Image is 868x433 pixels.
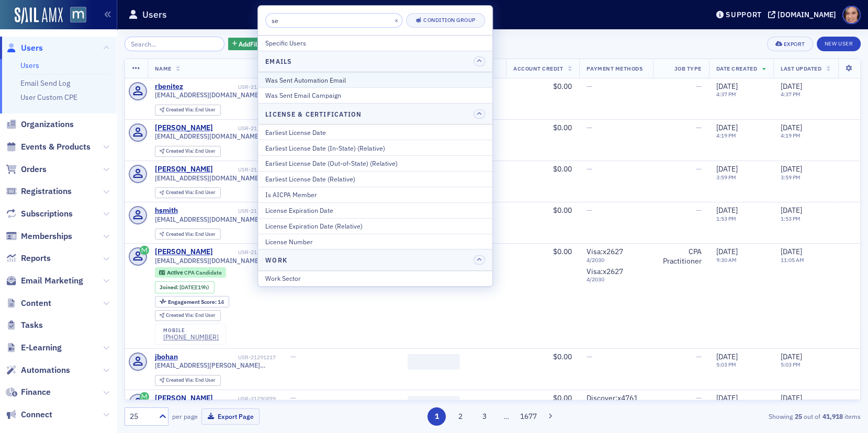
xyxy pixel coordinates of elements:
div: USR-21290899 [215,395,276,402]
span: Created Via : [166,231,195,237]
div: [PERSON_NAME] [155,394,213,403]
div: USR-21292361 [215,249,276,256]
span: — [587,82,592,91]
button: × [391,15,401,25]
span: Memberships [21,231,72,242]
span: [EMAIL_ADDRESS][DOMAIN_NAME] [155,132,261,140]
span: [DATE] [781,206,802,215]
span: — [696,164,702,174]
span: Visa : x2627 [587,267,623,276]
time: 4:19 PM [781,132,801,139]
span: Users [21,42,43,54]
img: SailAMX [70,7,86,23]
span: [EMAIL_ADDRESS][PERSON_NAME][DOMAIN_NAME] [155,361,276,369]
div: Earliest License Date (Out-of-State) (Relative) [265,158,485,168]
label: per page [172,412,198,421]
div: Earliest License Date (In-State) (Relative) [265,143,485,153]
span: Job Type [674,65,702,72]
div: 25 [130,411,153,422]
strong: 41,918 [820,412,844,421]
a: [PHONE_NUMBER] [163,333,219,341]
a: E-Learning [6,342,62,354]
span: ‌ [408,354,460,370]
span: — [290,393,296,403]
div: Created Via: End User [155,187,221,198]
div: Was Sent Automation Email [265,75,485,85]
span: — [696,352,702,361]
div: Export [784,41,805,47]
button: License Expiration Date (Relative) [258,218,492,234]
div: (19h) [179,284,209,291]
a: Finance [6,386,51,398]
span: — [587,164,592,174]
span: $0.00 [553,123,572,132]
span: Reports [21,253,51,264]
span: Tasks [21,320,43,331]
span: $0.00 [553,206,572,215]
h4: Work [265,255,287,265]
button: Earliest License Date (Out-of-State) (Relative) [258,155,492,171]
div: [PERSON_NAME] [155,247,213,257]
a: View Homepage [63,7,86,25]
span: [EMAIL_ADDRESS][DOMAIN_NAME] [155,91,261,99]
input: Search… [125,37,224,51]
a: Subscriptions [6,208,73,220]
h4: Emails [265,56,291,66]
div: USR-21293317 [215,166,276,173]
div: License Number [265,237,485,246]
button: 3 [475,407,493,426]
div: License Expiration Date (Relative) [265,221,485,231]
div: Earliest License Date [265,128,485,137]
button: Was Sent Automation Email [258,72,492,87]
a: Tasks [6,320,43,331]
button: Is AICPA Member [258,187,492,202]
div: USR-21293408 [185,84,276,90]
time: 4:37 PM [716,90,736,98]
span: Payment Methods [587,65,642,72]
span: [DATE] [781,82,802,91]
span: Discover : x4761 [587,393,638,403]
span: Engagement Score : [168,298,218,305]
span: Active [167,269,184,276]
a: [PERSON_NAME] [155,165,213,174]
span: [DATE] [716,393,738,403]
time: 11:05 AM [781,256,804,264]
span: Orders [21,164,47,175]
time: 4:37 PM [781,90,801,98]
div: Created Via: End User [155,105,221,116]
div: 14 [168,299,224,305]
button: Was Sent Email Campaign [258,87,492,103]
span: Joined : [160,284,179,291]
div: End User [166,313,216,318]
div: mobile [163,327,219,334]
a: Events & Products [6,141,91,153]
div: jbohan [155,352,178,362]
button: [DOMAIN_NAME] [768,11,840,18]
div: End User [166,232,216,237]
span: Visa : x2627 [587,247,623,256]
div: Created Via: End User [155,146,221,157]
div: [PERSON_NAME] [155,123,213,133]
time: 5:03 PM [716,361,736,368]
span: Automations [21,364,70,376]
button: License Number [258,234,492,249]
div: CPA Practitioner [660,247,701,266]
span: [DATE] [716,352,738,361]
span: — [696,393,702,403]
div: [DOMAIN_NAME] [777,10,836,19]
span: CPA Candidate [184,269,222,276]
time: 4:19 PM [716,132,736,139]
span: $0.00 [553,247,572,256]
span: Registrations [21,186,72,197]
span: Created Via : [166,106,195,113]
span: [DATE] [781,393,802,403]
a: Content [6,298,51,309]
span: — [696,82,702,91]
button: Export Page [201,408,260,425]
a: Users [6,42,43,54]
button: License Expiration Date [258,202,492,218]
div: Created Via: End User [155,229,221,240]
a: rbenitez [155,82,183,92]
span: 4 / 2030 [587,257,646,264]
